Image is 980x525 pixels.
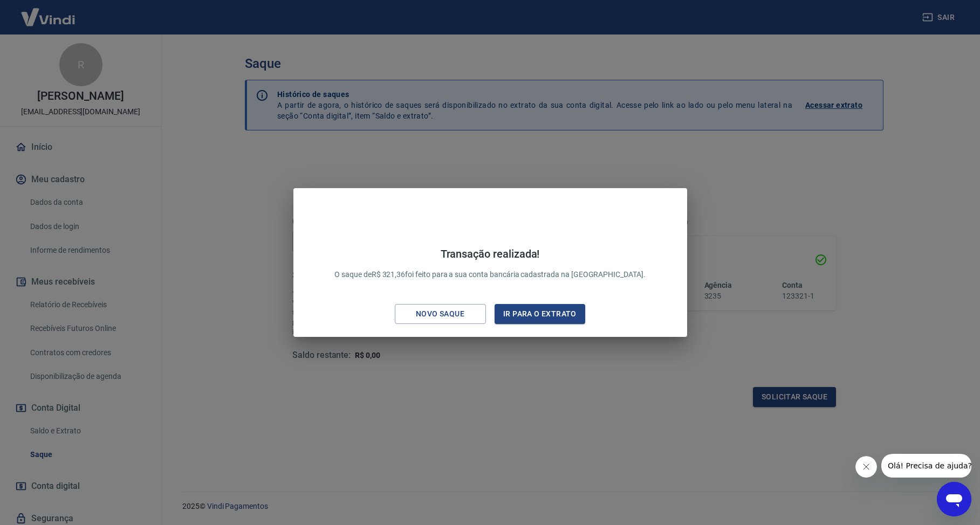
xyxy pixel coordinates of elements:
[395,304,486,324] button: Novo saque
[495,304,586,324] button: Ir para o extrato
[855,456,877,478] iframe: Fechar mensagem
[881,454,971,478] iframe: Mensagem da empresa
[334,247,646,280] p: O saque de R$ 321,36 foi feito para a sua conta bancária cadastrada na [GEOGRAPHIC_DATA].
[937,482,971,516] iframe: Botão para abrir a janela de mensagens
[334,247,646,260] h4: Transação realizada!
[6,8,91,16] span: Olá! Precisa de ajuda?
[403,307,477,321] div: Novo saque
